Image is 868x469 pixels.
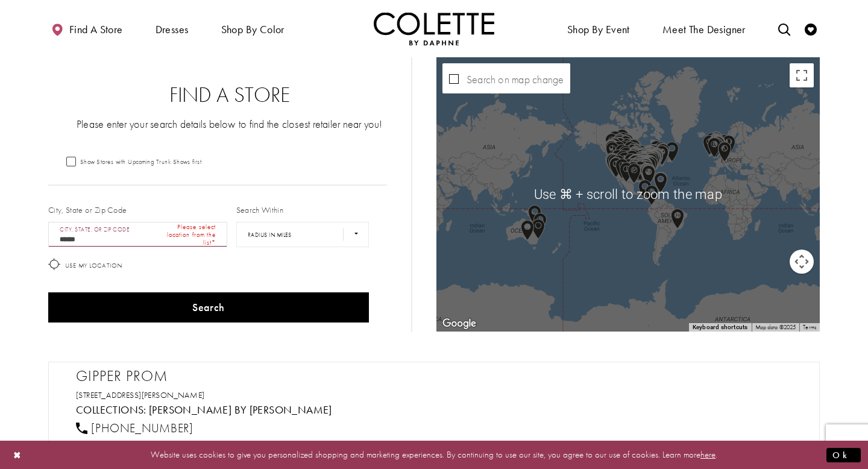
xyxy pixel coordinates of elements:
button: Submit Dialog [826,447,861,462]
label: Search Within [236,204,283,216]
p: Please enter your search details below to find the closest retailer near you! [72,116,387,131]
a: Visit Home Page [374,12,494,45]
a: [PHONE_NUMBER] [76,420,193,436]
span: Shop By Event [564,12,633,45]
span: Find a store [69,24,123,36]
select: Radius In Miles [236,222,369,247]
a: here [700,449,715,461]
h2: Find a Store [72,83,387,107]
a: Toggle search [775,12,793,45]
span: [PHONE_NUMBER] [91,420,193,436]
a: Terms (opens in new tab) [803,323,816,331]
a: Visit Colette by Daphne page - Opens in new tab [149,403,332,417]
h2: Gipper Prom [76,367,804,385]
label: City, State or Zip Code [48,204,127,216]
img: Google [439,316,479,332]
a: Find a store [48,12,125,45]
button: Toggle fullscreen view [790,63,814,87]
span: Dresses [156,24,189,36]
span: Shop by color [221,24,285,36]
button: Keyboard shortcuts [692,323,747,332]
div: Map with store locations [436,57,820,332]
button: Map camera controls [790,250,814,274]
img: Colette by Daphne [374,12,494,45]
a: Meet the designer [659,12,749,45]
button: Search [48,292,369,323]
a: Open this area in Google Maps (opens a new window) [439,316,479,332]
input: City, State, or ZIP Code [48,222,227,247]
a: Check Wishlist [802,12,820,45]
a: Opens in new tab [76,389,205,400]
span: Map data ©2025 [755,323,796,331]
span: Shop By Event [567,24,630,36]
span: Collections: [76,403,146,417]
span: Meet the designer [662,24,746,36]
p: Website uses cookies to give you personalized shopping and marketing experiences. By continuing t... [87,447,781,463]
span: Dresses [153,12,192,45]
button: Close Dialog [7,444,28,465]
span: Shop by color [218,12,288,45]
